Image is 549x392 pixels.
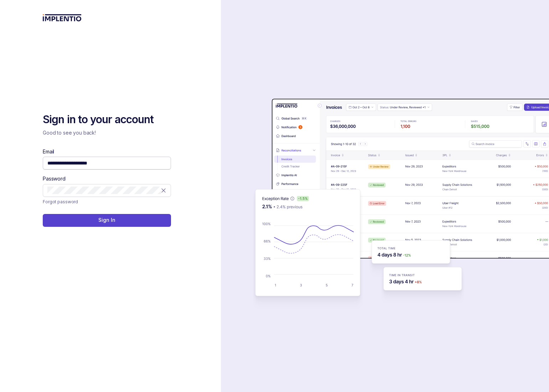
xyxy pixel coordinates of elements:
[43,14,82,21] img: logo
[43,129,171,136] p: Good to see you back!
[43,148,54,155] label: Email
[98,216,115,224] p: Sign In
[43,198,78,205] p: Forgot password
[43,214,171,227] button: Sign In
[43,175,66,182] label: Password
[43,113,171,127] h2: Sign in to your account
[43,198,78,205] a: Link Forgot password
